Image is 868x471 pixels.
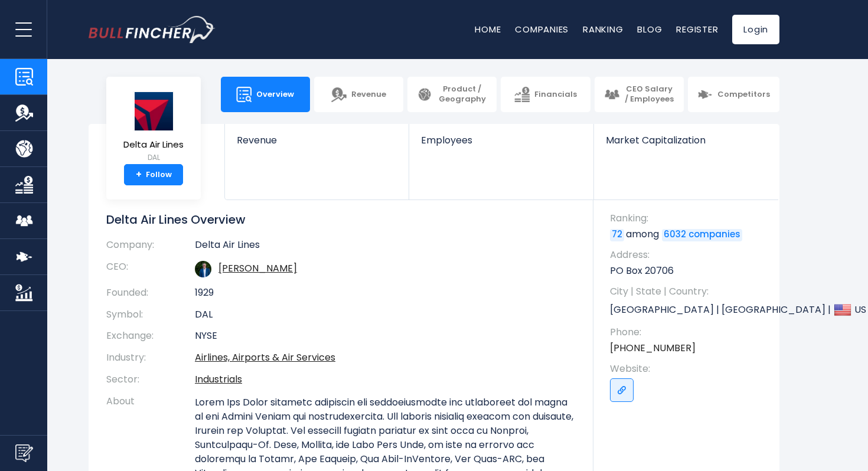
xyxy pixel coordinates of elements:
a: Financials [501,77,590,112]
span: Delta Air Lines [123,140,184,150]
span: Phone: [610,326,768,339]
a: 6032 companies [662,229,742,241]
span: Employees [421,135,581,146]
a: 72 [610,229,624,241]
a: Overview [221,77,310,112]
a: CEO Salary / Employees [595,77,684,112]
th: Sector: [106,369,195,391]
a: Register [676,23,718,35]
span: Overview [256,90,294,100]
p: among [610,228,768,241]
th: CEO: [106,256,195,282]
th: Industry: [106,347,195,369]
span: Product / Geography [437,84,487,104]
th: Company: [106,239,195,256]
th: Exchange: [106,325,195,347]
img: edward-h-bastian.jpg [195,261,211,277]
span: Revenue [237,135,397,146]
img: bullfincher logo [89,16,216,43]
a: ceo [218,261,297,275]
span: City | State | Country: [610,285,768,298]
a: Blog [637,23,662,35]
a: Employees [409,124,593,166]
a: Go to link [610,378,634,402]
a: +Follow [124,164,183,185]
a: Companies [515,23,569,35]
a: Home [475,23,501,35]
a: Product / Geography [407,77,497,112]
span: Website: [610,362,768,375]
a: Revenue [314,77,403,112]
p: PO Box 20706 [610,264,768,277]
td: NYSE [195,325,576,347]
th: Symbol: [106,304,195,326]
td: DAL [195,304,576,326]
a: Industrials [195,372,242,386]
a: Go to homepage [89,16,216,43]
a: [PHONE_NUMBER] [610,342,696,355]
span: CEO Salary / Employees [624,84,674,104]
strong: + [136,169,142,180]
a: Ranking [583,23,623,35]
a: Login [732,15,779,44]
p: [GEOGRAPHIC_DATA] | [GEOGRAPHIC_DATA] | US [610,301,768,319]
span: Ranking: [610,212,768,225]
a: Delta Air Lines DAL [123,91,184,165]
small: DAL [123,152,184,163]
a: Market Capitalization [594,124,778,166]
span: Revenue [351,90,386,100]
h1: Delta Air Lines Overview [106,212,576,227]
th: Founded: [106,282,195,304]
a: Revenue [225,124,409,166]
span: Market Capitalization [606,135,766,146]
a: Competitors [688,77,779,112]
td: 1929 [195,282,576,304]
span: Financials [534,90,577,100]
span: Address: [610,248,768,261]
td: Delta Air Lines [195,239,576,256]
span: Competitors [717,90,770,100]
a: Airlines, Airports & Air Services [195,351,335,364]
